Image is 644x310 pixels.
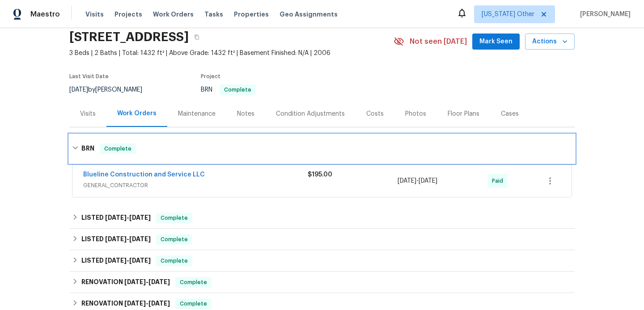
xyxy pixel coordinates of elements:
button: Mark Seen [472,34,520,50]
div: Notes [237,109,254,118]
span: - [398,176,437,185]
span: Visits [85,10,104,19]
span: [DATE] [69,87,88,93]
span: [DATE] [105,214,127,221]
div: Condition Adjustments [276,109,345,118]
span: [DATE] [148,279,170,285]
div: Costs [366,109,384,118]
span: Tasks [204,11,223,17]
span: BRN [201,87,256,93]
span: Not seen [DATE] [410,37,467,46]
span: Complete [157,214,191,222]
span: GENERAL_CONTRACTOR [83,181,308,190]
span: Complete [157,235,191,244]
span: [DATE] [105,236,127,242]
h6: LISTED [81,256,151,266]
span: [DATE] [129,257,151,264]
span: [PERSON_NAME] [576,10,631,19]
span: Work Orders [153,10,194,19]
span: Actions [532,36,568,47]
span: - [105,257,151,264]
span: Geo Assignments [280,10,338,19]
h6: LISTED [81,234,151,245]
h6: RENOVATION [81,298,170,309]
span: [DATE] [398,178,416,184]
span: $195.00 [308,172,332,178]
button: Actions [525,34,575,50]
span: Last Visit Date [69,74,109,79]
h6: RENOVATION [81,277,170,288]
span: [US_STATE] Other [482,10,534,19]
span: [DATE] [419,178,437,184]
h6: LISTED [81,213,151,223]
span: [DATE] [124,279,146,285]
span: Maestro [30,10,60,19]
span: Projects [114,10,142,19]
h2: [STREET_ADDRESS] [69,33,189,42]
span: - [105,214,151,221]
div: BRN Complete [69,134,575,163]
span: [DATE] [105,257,127,264]
span: Complete [157,256,191,265]
span: Complete [176,278,211,287]
span: Complete [220,87,255,92]
span: - [105,236,151,242]
span: [DATE] [148,300,170,306]
div: Floor Plans [448,109,479,118]
div: LISTED [DATE]-[DATE]Complete [69,207,575,229]
div: Photos [405,109,426,118]
div: by [PERSON_NAME] [69,84,153,95]
span: - [124,279,170,285]
div: RENOVATION [DATE]-[DATE]Complete [69,272,575,293]
span: [DATE] [124,300,146,306]
span: Mark Seen [479,36,513,47]
span: 3 Beds | 2 Baths | Total: 1432 ft² | Above Grade: 1432 ft² | Basement Finished: N/A | 2006 [69,49,394,58]
h6: BRN [81,143,94,154]
span: Project [201,74,220,79]
span: - [124,300,170,306]
span: [DATE] [129,236,151,242]
div: LISTED [DATE]-[DATE]Complete [69,229,575,250]
button: Copy Address [189,29,205,45]
div: LISTED [DATE]-[DATE]Complete [69,250,575,272]
div: Work Orders [117,109,157,118]
span: Complete [176,299,211,308]
div: Maintenance [178,109,216,118]
a: Blueline Construction and Service LLC [83,172,205,178]
div: Visits [80,109,96,118]
span: Paid [492,176,507,185]
span: [DATE] [129,214,151,221]
span: Properties [234,10,269,19]
span: Complete [101,144,135,153]
div: Cases [501,109,519,118]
